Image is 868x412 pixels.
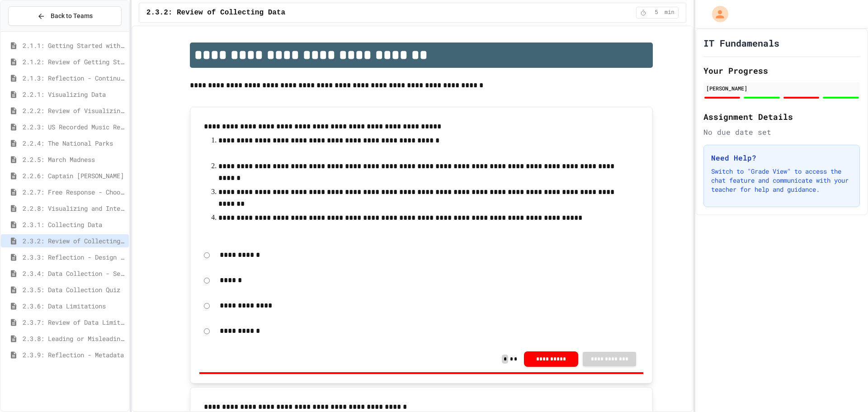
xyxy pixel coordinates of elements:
h1: IT Fundamenals [703,37,779,49]
span: 2.3.4: Data Collection - Self-Driving Cars [23,269,125,278]
span: 2.1.3: Reflection - Continuously Collecting Data [23,73,125,83]
p: Switch to "Grade View" to access the chat feature and communicate with your teacher for help and ... [711,167,852,194]
span: 2.3.5: Data Collection Quiz [23,285,125,294]
span: 2.3.6: Data Limitations [23,301,125,311]
h3: Need Help? [711,152,852,163]
span: 2.2.7: Free Response - Choosing a Visualization [23,187,125,197]
span: 2.2.5: March Madness [23,155,125,164]
span: 2.2.4: The National Parks [23,138,125,148]
span: 2.3.3: Reflection - Design a Survey [23,252,125,262]
h2: Assignment Details [703,110,860,123]
span: 2.1.1: Getting Started with Data [23,41,125,50]
span: 2.3.7: Review of Data Limitations [23,317,125,327]
span: Back to Teams [51,11,93,21]
span: min [665,9,675,16]
span: 5 [649,9,664,16]
span: 2.2.6: Captain [PERSON_NAME] [23,171,125,180]
div: My Account [703,4,731,24]
span: 2.2.3: US Recorded Music Revenue [23,122,125,132]
span: 2.2.2: Review of Visualizing Data [23,106,125,115]
span: 2.3.1: Collecting Data [23,220,125,229]
div: [PERSON_NAME] [706,84,857,92]
span: 2.1.2: Review of Getting Started with Data [23,57,125,66]
span: 2.3.9: Reflection - Metadata [23,350,125,360]
span: 2.2.8: Visualizing and Interpreting Data Quiz [23,204,125,213]
span: 2.3.2: Review of Collecting Data [146,7,285,18]
h2: Your Progress [703,64,860,77]
div: No due date set [703,127,860,137]
button: Back to Teams [8,6,122,26]
span: 2.3.2: Review of Collecting Data [23,236,125,246]
span: 2.2.1: Visualizing Data [23,90,125,99]
span: 2.3.8: Leading or Misleading? [23,334,125,343]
